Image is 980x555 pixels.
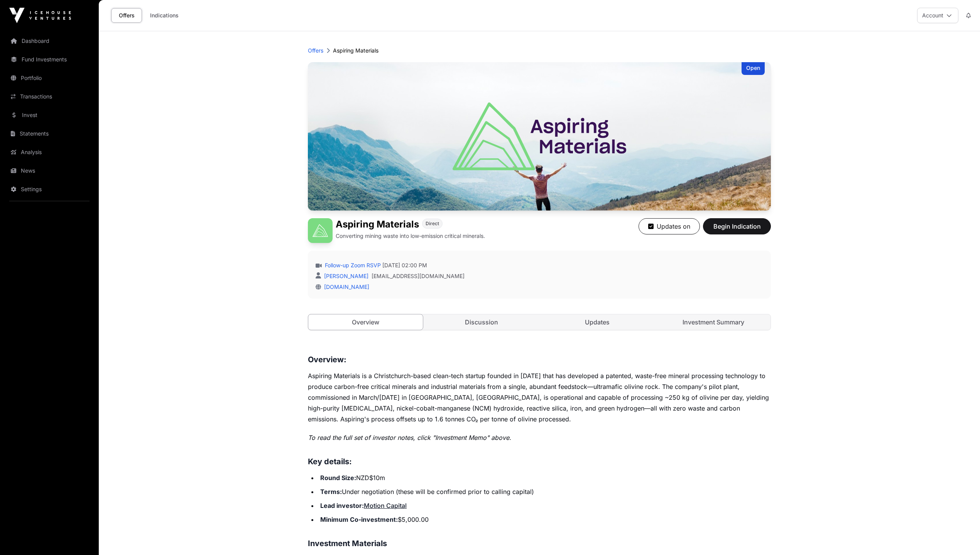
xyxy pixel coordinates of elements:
[318,514,771,525] li: $5,000.00
[540,314,655,330] a: Updates
[6,125,93,142] a: Statements
[362,502,364,509] strong: :
[308,455,771,468] h3: Key details:
[941,518,980,555] iframe: Chat Widget
[742,62,765,75] div: Open
[6,32,93,49] a: Dashboard
[372,272,465,280] a: [EMAIL_ADDRESS][DOMAIN_NAME]
[6,51,93,68] a: Fund Investments
[333,47,378,54] p: Aspiring Materials
[308,353,771,366] h3: Overview:
[308,62,771,210] img: Aspiring Materials
[308,537,771,550] h3: Investment Materials
[6,88,93,105] a: Transactions
[713,222,761,231] span: Begin Indication
[917,8,958,23] button: Account
[639,218,700,234] button: Updates on
[364,502,407,509] a: Motion Capital
[426,221,439,227] span: Direct
[336,232,485,240] p: Converting mining waste into low-emission critical minerals.
[323,273,368,279] a: [PERSON_NAME]
[424,314,539,330] a: Discussion
[703,218,771,234] button: Begin Indication
[308,47,323,54] a: Offers
[703,226,771,234] a: Begin Indication
[320,516,398,523] strong: Minimum Co-investment:
[308,434,511,441] em: To read the full set of investor notes, click "Investment Memo" above.
[6,144,93,161] a: Analysis
[318,472,771,483] li: NZD$10m
[6,181,93,198] a: Settings
[9,8,71,23] img: Icehouse Ventures Logo
[308,314,423,330] a: Overview
[111,8,142,23] a: Offers
[320,502,362,509] strong: Lead investor
[308,370,771,424] p: Aspiring Materials is a Christchurch-based clean-tech startup founded in [DATE] that has develope...
[320,488,342,496] strong: Terms:
[656,314,771,330] a: Investment Summary
[336,218,419,231] h1: Aspiring Materials
[6,162,93,179] a: News
[320,474,356,482] strong: Round Size:
[321,283,369,290] a: [DOMAIN_NAME]
[6,70,93,87] a: Portfolio
[318,486,771,497] li: Under negotiation (these will be confirmed prior to calling capital)
[323,261,381,269] a: Follow-up Zoom RSVP
[6,107,93,124] a: Invest
[382,261,427,269] span: [DATE] 02:00 PM
[308,314,770,330] nav: Tabs
[145,8,184,23] a: Indications
[308,218,333,243] img: Aspiring Materials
